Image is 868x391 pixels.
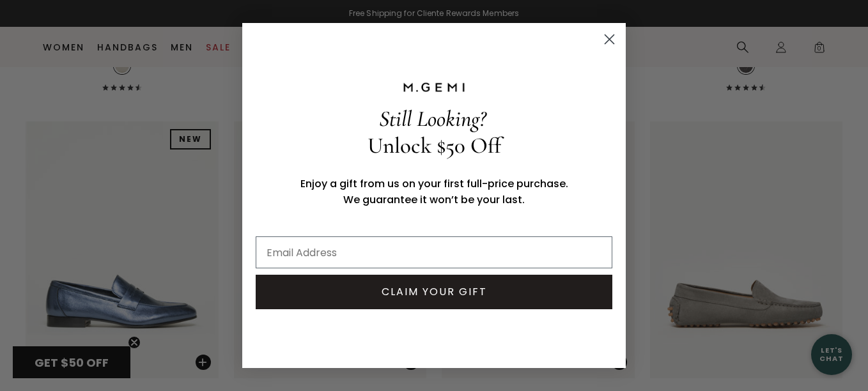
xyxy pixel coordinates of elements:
[402,82,466,93] img: M.GEMI
[598,28,621,50] button: Close dialog
[368,132,501,159] span: Unlock $50 Off
[300,176,568,207] span: Enjoy a gift from us on your first full-price purchase. We guarantee it won’t be your last.
[256,236,612,268] input: Email Address
[379,105,486,132] span: Still Looking?
[256,275,612,309] button: CLAIM YOUR GIFT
